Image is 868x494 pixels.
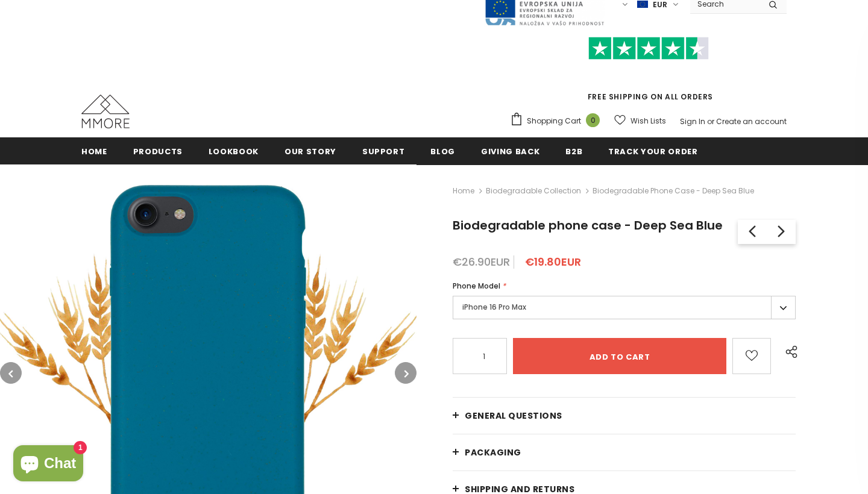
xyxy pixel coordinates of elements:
a: Products [133,137,183,164]
span: FREE SHIPPING ON ALL ORDERS [510,42,787,102]
input: Add to cart [513,338,726,374]
a: B2B [565,137,582,164]
inbox-online-store-chat: Shopify online store chat [10,445,87,484]
span: Home [81,146,107,157]
label: iPhone 16 Pro Max [453,296,796,319]
span: Our Story [285,146,336,157]
span: PACKAGING [465,446,521,458]
span: 0 [586,113,600,127]
a: Home [453,184,474,198]
a: PACKAGING [453,434,796,471]
span: Track your order [608,146,697,157]
span: Giving back [481,146,539,157]
span: Biodegradable phone case - Deep Sea Blue [593,184,754,198]
a: Wish Lists [614,110,666,131]
a: Shopping Cart 0 [510,112,606,130]
a: Giving back [481,137,539,164]
a: Our Story [285,137,336,164]
span: support [362,146,405,157]
a: Sign In [680,116,705,127]
span: Blog [430,146,455,157]
span: Biodegradable phone case - Deep Sea Blue [453,217,723,234]
span: or [707,116,714,127]
span: General Questions [465,410,562,422]
a: Home [81,137,107,164]
a: General Questions [453,398,796,434]
span: B2B [565,146,582,157]
span: €26.90EUR [453,254,510,269]
span: Shopping Cart [527,115,581,127]
img: MMORE Cases [81,95,130,128]
iframe: Customer reviews powered by Trustpilot [510,60,787,91]
a: Blog [430,137,455,164]
span: Lookbook [209,146,259,157]
a: Biodegradable Collection [486,186,581,196]
span: Phone Model [453,281,500,291]
a: Create an account [716,116,787,127]
span: Products [133,146,183,157]
a: support [362,137,405,164]
a: Track your order [608,137,697,164]
span: Wish Lists [631,115,666,127]
span: €19.80EUR [525,254,581,269]
a: Lookbook [209,137,259,164]
img: Trust Pilot Stars [588,37,709,60]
